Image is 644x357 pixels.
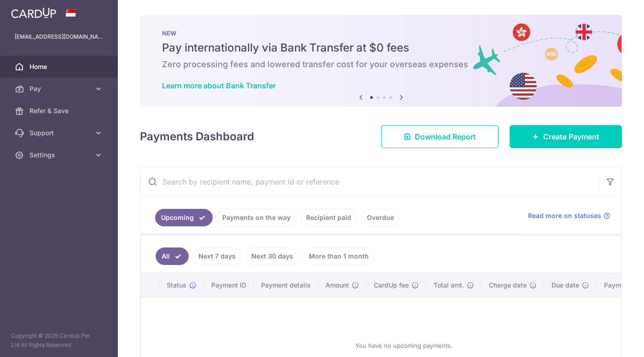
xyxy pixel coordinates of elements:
p: [EMAIL_ADDRESS][DOMAIN_NAME] [15,32,103,41]
p: NEW [162,29,600,37]
a: More than 1 month [303,248,375,265]
a: Download Report [381,125,499,148]
h6: Zero processing fees and lowered transfer cost for your overseas expenses [162,59,600,70]
span: Charge date [489,281,527,290]
span: Support [29,128,90,138]
input: Search by recipient name, payment id or reference [140,167,599,196]
span: Settings [29,150,90,160]
img: CardUp [11,7,56,18]
span: Refer & Save [29,106,90,115]
a: Read more on statuses [528,211,610,220]
span: Read more on statuses [528,211,601,220]
span: Due date [551,281,579,290]
span: Home [29,62,90,71]
a: Learn more about Bank Transfer [162,81,276,90]
a: Create Payment [510,125,622,148]
a: Payments on the way [216,209,296,226]
span: CardUp fee [374,281,409,290]
a: Next 7 days [192,248,242,265]
img: Bank transfer banner [140,15,622,107]
span: Pay [29,84,90,93]
a: Overdue [361,209,400,226]
a: Next 30 days [245,248,299,265]
span: Create Payment [543,131,599,142]
a: Recipient paid [300,209,357,226]
h4: Payments Dashboard [140,128,254,145]
span: Total amt. [434,281,464,290]
span: Status [167,281,186,290]
h5: Pay internationally via Bank Transfer at $0 fees [162,40,600,55]
a: Upcoming [155,209,213,226]
th: Payment details [254,273,318,297]
a: All [156,248,189,265]
span: Amount [325,281,349,290]
th: Payment ID [204,273,254,297]
span: Download Report [415,131,476,142]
